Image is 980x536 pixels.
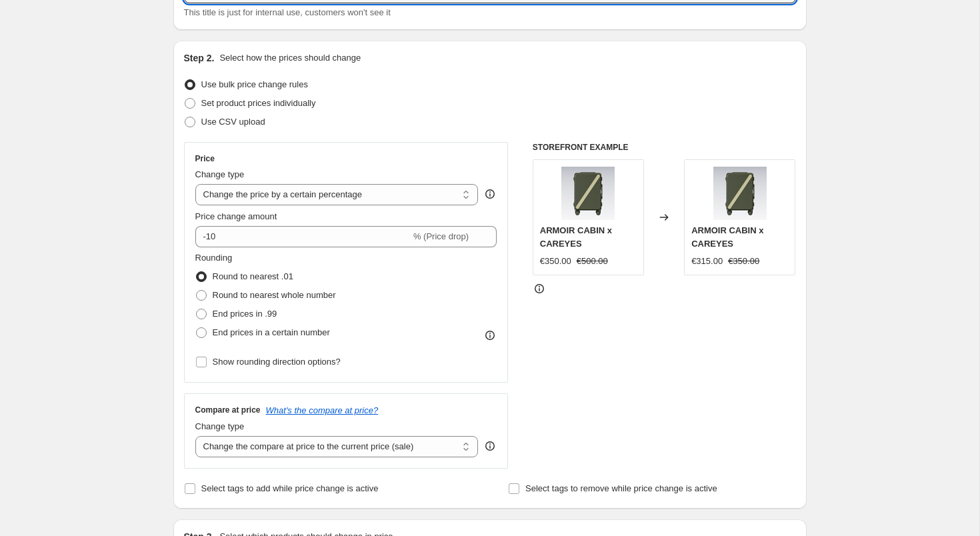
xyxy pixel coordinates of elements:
span: Set product prices individually [201,98,316,108]
strike: €350.00 [728,255,759,268]
span: Price change amount [195,211,277,221]
div: help [483,439,497,453]
strike: €500.00 [577,255,608,268]
span: Change type [195,169,245,179]
img: Armoir_CarryOn_Cabin_CAREYES_Olive_Green_Front_1_80x.jpg [713,167,767,220]
div: €315.00 [691,255,723,268]
h6: STOREFRONT EXAMPLE [533,142,796,153]
span: This title is just for internal use, customers won't see it [184,7,391,17]
span: End prices in a certain number [213,327,330,337]
span: Select tags to remove while price change is active [525,483,717,493]
span: % (Price drop) [413,231,469,241]
div: €350.00 [540,255,571,268]
span: Use bulk price change rules [201,79,308,89]
h3: Price [195,153,215,164]
span: End prices in .99 [213,309,277,319]
span: Round to nearest whole number [213,290,336,300]
span: Rounding [195,253,233,263]
span: Round to nearest .01 [213,271,293,281]
h3: Compare at price [195,405,261,415]
div: help [483,187,497,201]
span: ARMOIR CABIN x CAREYES [540,225,612,249]
p: Select how the prices should change [219,51,361,65]
span: Use CSV upload [201,117,265,127]
button: What's the compare at price? [266,405,379,415]
img: Armoir_CarryOn_Cabin_CAREYES_Olive_Green_Front_1_80x.jpg [561,167,615,220]
span: ARMOIR CABIN x CAREYES [691,225,763,249]
h2: Step 2. [184,51,215,65]
span: Select tags to add while price change is active [201,483,379,493]
input: -15 [195,226,411,247]
span: Show rounding direction options? [213,357,341,367]
span: Change type [195,421,245,431]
